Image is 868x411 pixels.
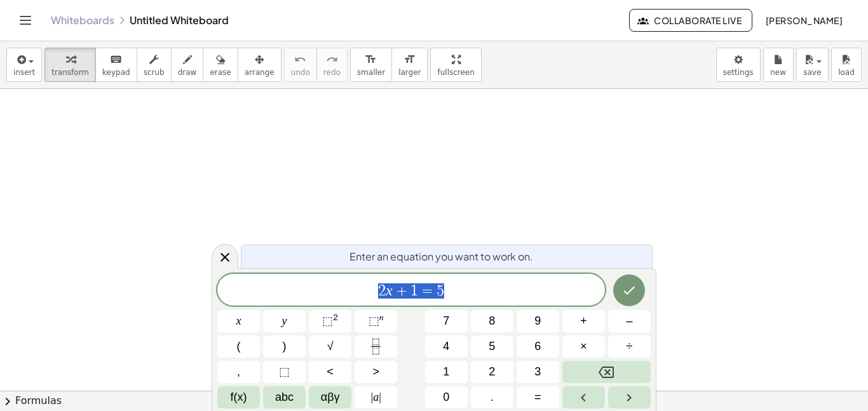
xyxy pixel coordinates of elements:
[831,48,862,82] button: load
[491,389,494,406] span: .
[534,313,541,330] span: 9
[217,386,260,408] button: Functions
[471,386,513,408] button: .
[275,389,294,406] span: abc
[471,335,513,358] button: 5
[309,335,351,358] button: Square root
[51,68,89,77] span: transform
[378,283,386,299] span: 2
[437,68,474,77] span: fullscreen
[613,274,645,306] button: Done
[425,386,468,408] button: 0
[534,363,541,381] span: 3
[283,338,287,355] span: )
[425,310,468,332] button: 7
[562,310,605,332] button: Plus
[144,68,165,77] span: scrub
[629,9,752,32] button: Collaborate Live
[371,389,381,406] span: a
[171,48,204,82] button: draw
[379,313,384,322] sup: n
[217,361,260,383] button: ,
[716,48,761,82] button: settings
[608,310,651,332] button: Minus
[386,282,393,299] var: x
[355,335,397,358] button: Fraction
[217,310,260,332] button: x
[237,338,241,355] span: (
[534,389,541,406] span: =
[770,68,786,77] span: new
[580,338,587,355] span: ×
[723,68,754,77] span: settings
[355,310,397,332] button: Superscript
[796,48,829,82] button: save
[349,249,533,264] span: Enter an equation you want to work on.
[517,361,559,383] button: 3
[327,363,334,381] span: <
[355,386,397,408] button: Absolute value
[398,68,421,77] span: larger
[608,386,651,408] button: Right arrow
[489,313,495,330] span: 8
[231,389,247,406] span: f(x)
[534,338,541,355] span: 6
[210,68,231,77] span: erase
[110,52,122,67] i: keyboard
[279,363,290,381] span: ⬚
[309,361,351,383] button: Less than
[294,52,306,67] i: undo
[238,48,281,82] button: arrange
[316,48,348,82] button: redoredo
[803,68,821,77] span: save
[627,338,633,355] span: ÷
[263,310,306,332] button: y
[263,386,306,408] button: Alphabet
[284,48,317,82] button: undoundo
[237,363,240,381] span: ,
[102,68,130,77] span: keypad
[437,283,444,299] span: 5
[372,363,379,381] span: >
[365,52,377,67] i: format_size
[379,391,381,403] span: |
[355,361,397,383] button: Greater than
[178,68,197,77] span: draw
[443,363,449,381] span: 1
[13,68,35,77] span: insert
[15,10,36,30] button: Toggle navigation
[763,48,794,82] button: new
[236,313,241,330] span: x
[263,335,306,358] button: )
[95,48,137,82] button: keyboardkeypad
[608,335,651,358] button: Divide
[321,389,340,406] span: αβγ
[430,48,481,82] button: fullscreen
[323,68,341,77] span: redo
[562,361,651,383] button: Backspace
[471,361,513,383] button: 2
[282,313,287,330] span: y
[517,335,559,358] button: 6
[327,338,334,355] span: √
[580,313,587,330] span: +
[418,283,437,299] span: =
[357,68,385,77] span: smaller
[403,52,416,67] i: format_size
[393,283,411,299] span: +
[489,338,495,355] span: 5
[309,386,351,408] button: Greek alphabet
[425,361,468,383] button: 1
[203,48,238,82] button: erase
[425,335,468,358] button: 4
[6,48,42,82] button: insert
[626,313,632,330] span: –
[350,48,392,82] button: format_sizesmaller
[838,68,855,77] span: load
[410,283,418,299] span: 1
[217,335,260,358] button: (
[562,386,605,408] button: Left arrow
[471,310,513,332] button: 8
[309,310,351,332] button: Squared
[765,15,843,26] span: [PERSON_NAME]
